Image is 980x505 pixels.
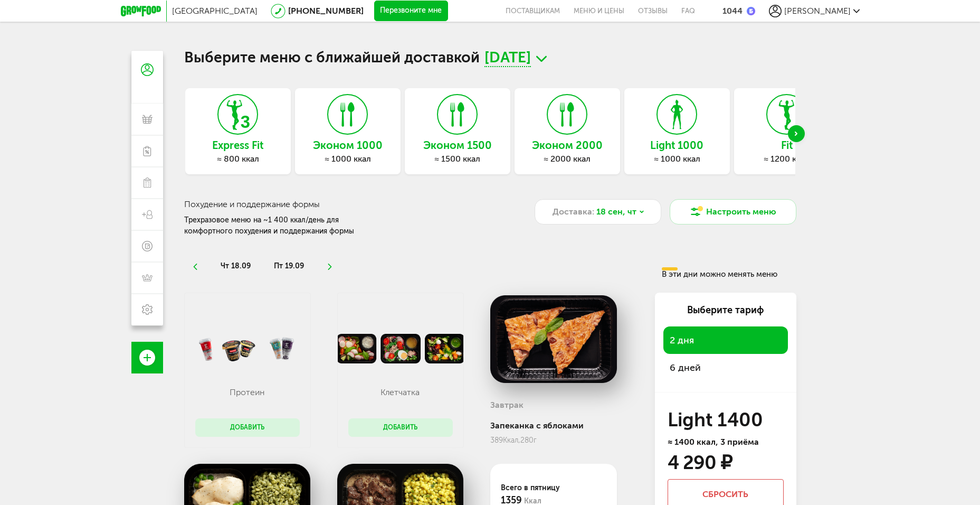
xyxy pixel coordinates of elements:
[184,199,511,209] h3: Похудение и поддержание формы
[596,205,636,218] span: 18 сен, чт
[185,139,291,151] h3: Express Fit
[295,154,401,164] div: ≈ 1000 ккал
[515,154,620,164] div: ≈ 2000 ккал
[534,436,537,445] span: г
[734,154,840,164] div: ≈ 1200 ккал
[788,125,805,142] div: Next slide
[185,154,291,164] div: ≈ 800 ккал
[553,205,594,218] span: Доставка:
[358,387,442,397] p: Клетчатка
[184,51,796,67] h1: Выберите меню с ближайшей доставкой
[670,199,796,225] button: Настроить меню
[784,6,851,16] span: [PERSON_NAME]
[274,261,304,270] span: пт 19.09
[734,139,840,151] h3: Fit
[670,360,782,375] span: 6 дней
[195,418,300,437] button: Добавить
[668,454,732,471] div: 4 290 ₽
[668,412,784,428] h3: Light 1400
[490,420,617,431] div: Запеканка с яблоками
[490,400,524,410] h3: Завтрак
[348,418,453,437] button: Добавить
[663,303,788,317] div: Выберите тариф
[670,333,782,348] span: 2 дня
[374,1,448,22] button: Перезвоните мне
[503,436,520,445] span: Ккал,
[668,437,759,447] span: ≈ 1400 ккал, 3 приёма
[490,436,617,445] div: 389 280
[295,139,401,151] h3: Эконом 1000
[221,261,251,270] span: чт 18.09
[405,154,510,164] div: ≈ 1500 ккал
[515,139,620,151] h3: Эконом 2000
[484,51,531,67] span: [DATE]
[405,139,510,151] h3: Эконом 1500
[184,214,387,237] div: Трехразовое меню на ~1 400 ккал/день для комфортного похудения и поддержания формы
[172,6,258,16] span: [GEOGRAPHIC_DATA]
[624,154,730,164] div: ≈ 1000 ккал
[288,6,364,16] a: [PHONE_NUMBER]
[624,139,730,151] h3: Light 1000
[747,7,755,15] img: bonus_b.cdccf46.png
[662,267,793,278] div: В эти дни можно менять меню
[490,293,617,386] img: big_mPDajhulWsqtV8Bj.png
[205,387,289,397] p: Протеин
[722,6,743,16] div: 1044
